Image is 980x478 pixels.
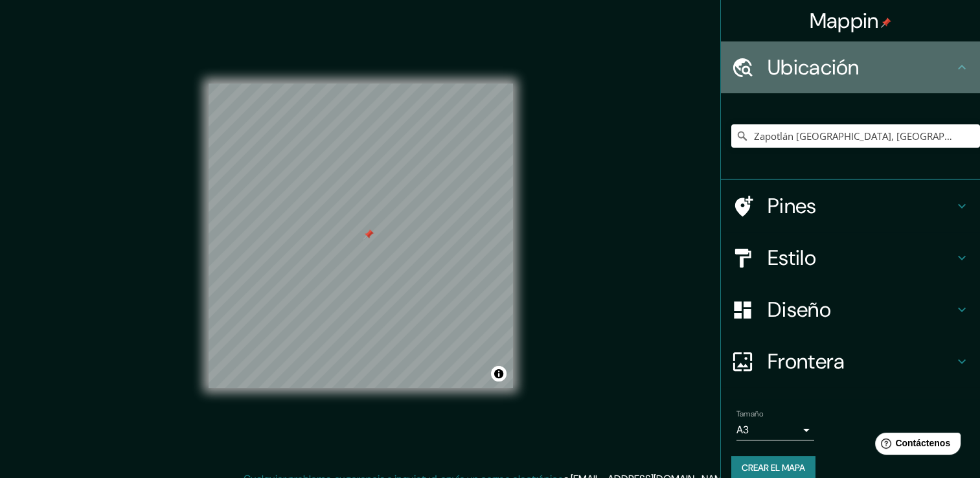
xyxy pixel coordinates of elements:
[768,193,954,219] h4: Pines
[768,54,954,80] h4: Ubicación
[768,245,954,271] h4: Estilo
[721,232,980,284] div: Estilo
[881,17,891,28] img: pin-icon.png
[736,409,763,420] label: Tamaño
[736,420,814,440] div: A3
[721,41,980,93] div: Ubicación
[721,284,980,336] div: Diseño
[810,7,879,34] font: Mappin
[491,366,507,381] button: Alternar atribución
[209,84,513,388] canvas: Mapa
[731,124,980,148] input: Elige tu ciudad o área
[768,348,954,374] h4: Frontera
[742,460,805,476] font: Crear el mapa
[865,427,966,464] iframe: Help widget launcher
[721,180,980,232] div: Pines
[721,336,980,387] div: Frontera
[768,297,954,323] h4: Diseño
